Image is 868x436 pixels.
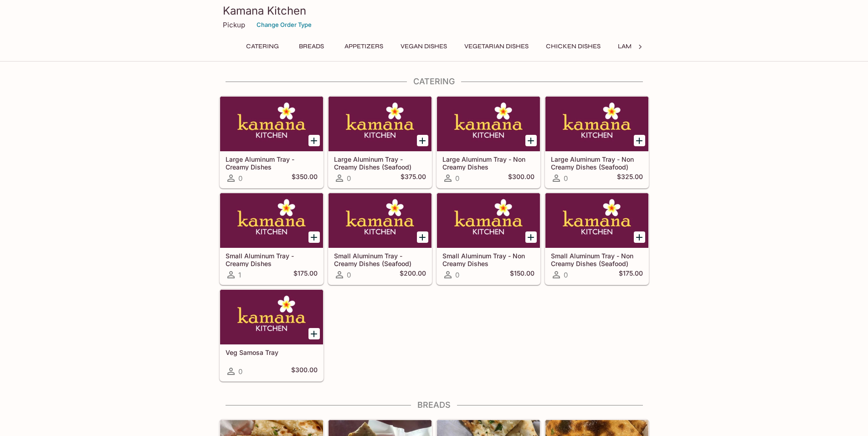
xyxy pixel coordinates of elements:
h5: Large Aluminum Tray - Creamy Dishes [226,155,318,170]
h5: $200.00 [400,269,426,280]
div: Large Aluminum Tray - Non Creamy Dishes (Seafood) [545,97,648,151]
a: Small Aluminum Tray - Creamy Dishes1$175.00 [220,193,324,285]
h5: $300.00 [508,173,534,184]
a: Small Aluminum Tray - Creamy Dishes (Seafood)0$200.00 [328,193,432,285]
h5: $150.00 [510,269,534,280]
a: Large Aluminum Tray - Non Creamy Dishes (Seafood)0$325.00 [545,96,649,188]
a: Small Aluminum Tray - Non Creamy Dishes (Seafood)0$175.00 [545,193,649,285]
a: Large Aluminum Tray - Creamy Dishes0$350.00 [220,96,324,188]
span: 0 [347,174,351,183]
div: Large Aluminum Tray - Non Creamy Dishes [437,97,540,151]
a: Large Aluminum Tray - Creamy Dishes (Seafood)0$375.00 [328,96,432,188]
button: Add Small Aluminum Tray - Non Creamy Dishes (Seafood) [634,231,645,243]
button: Add Veg Samosa Tray [308,328,320,339]
button: Breads [291,40,332,53]
div: Small Aluminum Tray - Creamy Dishes [220,193,323,248]
h5: Small Aluminum Tray - Non Creamy Dishes [442,252,534,267]
h4: Catering [219,77,649,87]
h5: $325.00 [617,173,643,184]
h5: Large Aluminum Tray - Non Creamy Dishes [442,155,534,170]
h5: $375.00 [401,173,426,184]
button: Appetizers [339,40,388,53]
a: Veg Samosa Tray0$300.00 [220,289,324,381]
span: 0 [455,174,459,183]
p: Pickup [223,21,245,29]
div: Small Aluminum Tray - Creamy Dishes (Seafood) [329,193,431,248]
h5: Small Aluminum Tray - Non Creamy Dishes (Seafood) [551,252,643,267]
button: Lamb Dishes [613,40,665,53]
div: Small Aluminum Tray - Non Creamy Dishes (Seafood) [545,193,648,248]
h5: Small Aluminum Tray - Creamy Dishes (Seafood) [334,252,426,267]
button: Vegetarian Dishes [459,40,534,53]
button: Add Small Aluminum Tray - Creamy Dishes (Seafood) [417,231,428,243]
span: 0 [238,174,242,183]
h5: Large Aluminum Tray - Creamy Dishes (Seafood) [334,155,426,170]
h3: Kamana Kitchen [223,4,646,18]
div: Veg Samosa Tray [220,290,323,344]
button: Vegan Dishes [395,40,452,53]
button: Add Large Aluminum Tray - Creamy Dishes (Seafood) [417,135,428,146]
span: 0 [238,367,242,376]
button: Catering [241,40,284,53]
div: Large Aluminum Tray - Creamy Dishes [220,97,323,151]
span: 0 [455,271,459,279]
h5: Small Aluminum Tray - Creamy Dishes [226,252,318,267]
span: 0 [564,271,568,279]
h5: $300.00 [291,366,318,377]
span: 0 [347,271,351,279]
span: 0 [564,174,568,183]
span: 1 [238,271,241,279]
a: Small Aluminum Tray - Non Creamy Dishes0$150.00 [437,193,540,285]
div: Small Aluminum Tray - Non Creamy Dishes [437,193,540,248]
button: Chicken Dishes [541,40,606,53]
h4: Breads [219,400,649,410]
div: Large Aluminum Tray - Creamy Dishes (Seafood) [329,97,431,151]
button: Add Small Aluminum Tray - Creamy Dishes [308,231,320,243]
h5: Large Aluminum Tray - Non Creamy Dishes (Seafood) [551,155,643,170]
h5: Veg Samosa Tray [226,349,318,356]
button: Add Large Aluminum Tray - Creamy Dishes [308,135,320,146]
h5: $175.00 [293,269,318,280]
button: Change Order Type [252,18,316,32]
h5: $175.00 [619,269,643,280]
button: Add Large Aluminum Tray - Non Creamy Dishes (Seafood) [634,135,645,146]
button: Add Large Aluminum Tray - Non Creamy Dishes [525,135,537,146]
h5: $350.00 [292,173,318,184]
a: Large Aluminum Tray - Non Creamy Dishes0$300.00 [437,96,540,188]
button: Add Small Aluminum Tray - Non Creamy Dishes [525,231,537,243]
